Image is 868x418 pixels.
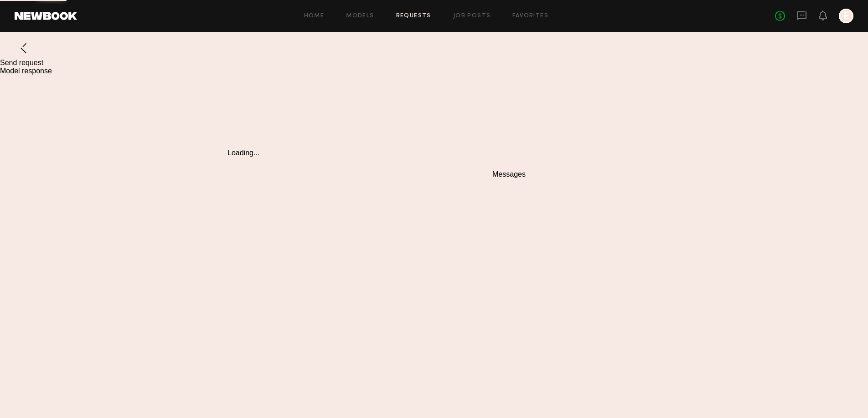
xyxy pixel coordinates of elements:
[346,13,374,19] a: Models
[453,13,491,19] a: Job Posts
[227,149,471,157] div: Loading...
[492,170,641,178] div: Messages
[839,9,853,23] a: E
[396,13,431,19] a: Requests
[304,13,325,19] a: Home
[512,13,548,19] a: Favorites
